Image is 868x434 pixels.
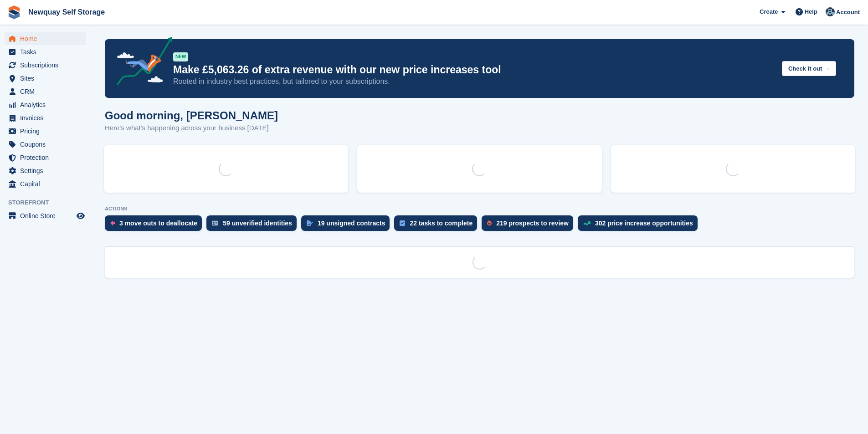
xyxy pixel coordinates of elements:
a: menu [5,209,86,222]
span: Storefront [8,198,91,207]
img: price-adjustments-announcement-icon-8257ccfd72463d97f412b2fc003d46551f7dbcb40ab6d574587a9cd5c0d94... [109,37,173,89]
span: Analytics [20,98,75,111]
a: menu [5,32,86,45]
span: Home [20,32,75,45]
div: NEW [173,52,188,61]
a: menu [5,125,86,138]
img: prospect-51fa495bee0391a8d652442698ab0144808aea92771e9ea1ae160a38d050c398.svg [487,220,492,226]
span: Invoices [20,112,75,124]
a: menu [5,151,86,164]
img: contract_signature_icon-13c848040528278c33f63329250d36e43548de30e8caae1d1a13099fd9432cc5.svg [307,220,313,226]
span: Account [836,8,860,17]
div: 3 move outs to deallocate [119,220,197,227]
img: move_outs_to_deallocate_icon-f764333ba52eb49d3ac5e1228854f67142a1ed5810a6f6cc68b1a99e826820c5.svg [110,220,115,226]
a: menu [5,72,86,85]
a: 19 unsigned contracts [301,215,395,235]
p: Make £5,063.26 of extra revenue with our new price increases tool [173,63,775,77]
span: Create [760,7,778,16]
img: stora-icon-8386f47178a22dfd0bd8f6a31ec36ba5ce8667c1dd55bd0f319d3a0aa187defe.svg [7,5,21,19]
a: menu [5,98,86,111]
div: 19 unsigned contracts [318,220,385,227]
a: menu [5,164,86,177]
a: 3 move outs to deallocate [105,215,206,235]
span: Capital [20,178,75,190]
span: Coupons [20,138,75,151]
img: verify_identity-adf6edd0f0f0b5bbfe63781bf79b02c33cf7c696d77639b501bdc392416b5a36.svg [212,220,218,226]
div: 302 price increase opportunities [595,220,693,227]
button: Check it out → [782,61,836,76]
img: price_increase_opportunities-93ffe204e8149a01c8c9dc8f82e8f89637d9d84a8eef4429ea346261dce0b2c0.svg [583,221,591,225]
h1: Good morning, [PERSON_NAME] [105,109,278,122]
a: 302 price increase opportunities [578,215,702,235]
p: Here's what's happening across your business [DATE] [105,123,278,133]
a: menu [5,112,86,124]
span: Protection [20,151,75,164]
span: Tasks [20,46,75,58]
a: 59 unverified identities [206,215,301,235]
a: menu [5,46,86,58]
a: menu [5,59,86,71]
span: Help [805,7,817,16]
span: Pricing [20,125,75,138]
img: task-75834270c22a3079a89374b754ae025e5fb1db73e45f91037f5363f120a921f8.svg [400,220,405,226]
img: Colette Pearce [826,7,835,16]
p: Rooted in industry best practices, but tailored to your subscriptions. [173,77,775,87]
a: Preview store [75,210,86,221]
div: 219 prospects to review [496,220,569,227]
span: Subscriptions [20,59,75,71]
a: 22 tasks to complete [394,215,482,235]
span: CRM [20,85,75,98]
div: 22 tasks to complete [410,220,473,227]
div: 59 unverified identities [223,220,292,227]
p: ACTIONS [105,206,854,212]
span: Online Store [20,209,75,222]
a: Newquay Self Storage [25,5,108,20]
a: menu [5,138,86,151]
a: menu [5,85,86,98]
span: Settings [20,164,75,177]
a: 219 prospects to review [482,215,578,235]
span: Sites [20,72,75,85]
a: menu [5,178,86,190]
